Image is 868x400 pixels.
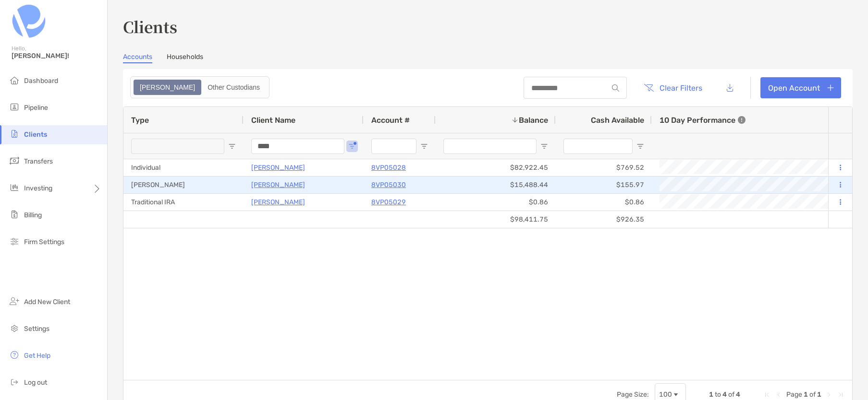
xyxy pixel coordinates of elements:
div: [PERSON_NAME] [123,176,244,193]
div: 100 [659,390,672,399]
div: Zoe [134,81,200,94]
span: Add New Client [24,298,70,306]
input: Client Name Filter Input [251,139,344,154]
span: Billing [24,211,42,219]
span: Get Help [24,352,50,360]
div: Traditional IRA [123,194,244,211]
span: Page [786,390,802,399]
span: 1 [709,390,713,399]
span: to [715,390,721,399]
span: 4 [736,390,740,399]
span: Client Name [251,116,295,125]
a: 8VP05029 [371,196,406,208]
div: Next Page [825,391,833,399]
input: Cash Available Filter Input [563,139,633,154]
button: Open Filter Menu [636,142,644,150]
img: dashboard icon [9,74,20,86]
span: Transfers [24,157,53,165]
div: Last Page [837,391,844,399]
a: Accounts [123,53,152,63]
div: Previous Page [775,391,782,399]
img: firm-settings icon [9,235,20,247]
h3: Clients [123,15,853,37]
a: 8VP05030 [371,179,406,191]
button: Open Filter Menu [540,142,548,150]
img: clients icon [9,128,20,140]
span: Firm Settings [24,238,64,246]
div: Individual [123,159,244,176]
div: segmented control [130,76,269,98]
div: $155.97 [556,176,652,193]
a: [PERSON_NAME] [251,196,305,208]
a: Open Account [760,77,841,98]
div: $0.86 [556,194,652,211]
img: billing icon [9,209,20,220]
span: Settings [24,325,49,333]
div: $98,411.75 [436,211,556,228]
span: Balance [519,116,548,125]
img: pipeline icon [9,101,20,113]
div: Other Custodians [202,81,265,94]
a: [PERSON_NAME] [251,162,305,174]
div: $0.86 [436,194,556,211]
button: Open Filter Menu [420,142,428,150]
div: 10 Day Performance [660,107,746,133]
span: of [809,390,816,399]
div: $769.52 [556,159,652,176]
a: 8VP05028 [371,162,406,174]
input: Account # Filter Input [371,139,416,154]
img: investing icon [9,182,20,193]
span: 1 [804,390,808,399]
img: logout icon [9,376,20,388]
img: settings icon [9,322,20,334]
div: $15,488.44 [436,176,556,193]
span: Type [131,116,149,125]
span: Account # [371,116,410,125]
div: Page Size: [617,390,649,399]
span: Cash Available [591,116,644,125]
span: Clients [24,130,47,139]
span: Log out [24,378,47,387]
input: Balance Filter Input [443,139,537,154]
img: get-help icon [9,349,20,361]
span: Pipeline [24,104,48,112]
button: Clear Filters [636,77,709,98]
a: Households [167,53,203,63]
span: 1 [817,390,821,399]
img: transfers icon [9,155,20,166]
span: [PERSON_NAME]! [12,52,101,60]
img: add_new_client icon [9,295,20,307]
div: $82,922.45 [436,159,556,176]
button: Open Filter Menu [228,142,236,150]
span: 4 [722,390,727,399]
span: Investing [24,184,52,192]
img: Zoe Logo [12,4,46,38]
img: input icon [612,84,619,92]
div: First Page [763,391,771,399]
button: Open Filter Menu [348,142,356,150]
div: $926.35 [556,211,652,228]
span: Dashboard [24,77,58,85]
a: [PERSON_NAME] [251,179,305,191]
span: of [728,390,734,399]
